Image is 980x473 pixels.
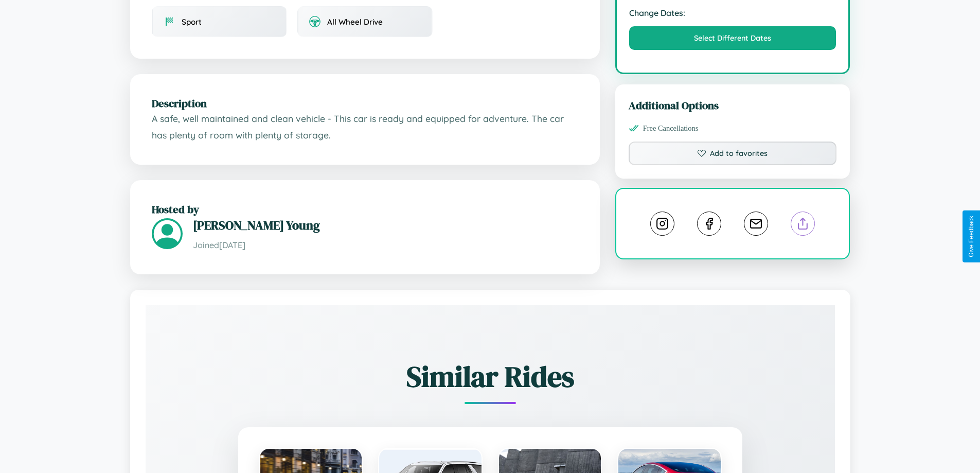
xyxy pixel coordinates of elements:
p: A safe, well maintained and clean vehicle - This car is ready and equipped for adventure. The car... [152,111,578,143]
span: Sport [182,17,202,27]
h2: Hosted by [152,202,578,217]
h2: Similar Rides [182,357,799,396]
h2: Description [152,96,578,111]
p: Joined [DATE] [193,238,578,253]
div: Give Feedback [968,216,975,257]
h3: [PERSON_NAME] Young [193,217,578,234]
strong: Change Dates: [629,8,836,18]
button: Add to favorites [629,142,837,165]
button: Select Different Dates [629,26,836,50]
span: All Wheel Drive [327,17,383,27]
h3: Additional Options [629,98,837,113]
span: Free Cancellations [643,124,699,133]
